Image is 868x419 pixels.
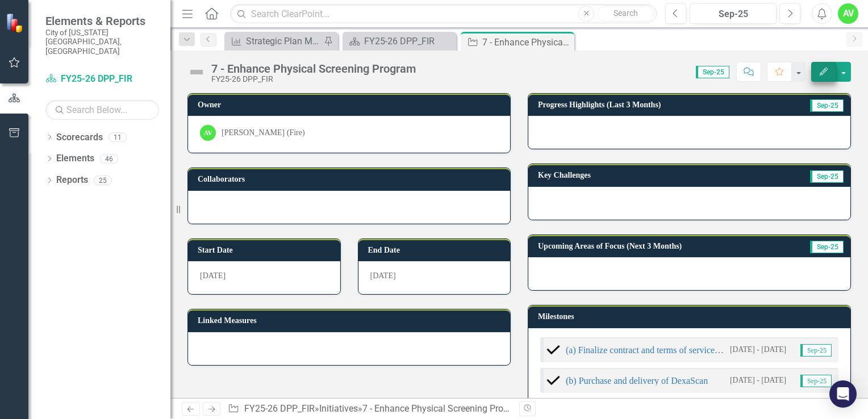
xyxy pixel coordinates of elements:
[730,344,786,355] small: [DATE] - [DATE]
[829,380,857,408] div: Open Intercom Messenger
[45,100,159,120] input: Search Below...
[45,14,159,28] span: Elements & Reports
[614,9,638,18] span: Search
[370,271,396,280] span: [DATE]
[45,73,159,86] a: FY25-26 DPP_FIR
[364,34,453,48] div: FY25-26 DPP_FIR
[538,242,785,250] h3: Upcoming Areas of Focus (Next 3 Months)
[482,35,571,49] div: 7 - Enhance Physical Screening Program
[222,127,305,139] div: [PERSON_NAME] (Fire)
[198,316,504,325] h3: Linked Measures
[690,3,777,24] button: Sep-25
[368,246,505,254] h3: End Date
[56,174,88,187] a: Reports
[546,374,560,387] img: Completed
[198,100,504,109] h3: Owner
[227,34,321,48] a: Strategic Plan Measure Overview
[228,403,511,416] div: » »
[56,152,94,165] a: Elements
[810,99,844,112] span: Sep-25
[56,131,103,144] a: Scorecards
[230,4,657,24] input: Search ClearPoint...
[694,7,773,21] div: Sep-25
[546,343,560,357] img: Completed
[696,66,729,78] span: Sep-25
[538,100,777,109] h3: Progress Highlights (Last 3 Months)
[200,125,216,141] div: AV
[800,375,832,387] span: Sep-25
[45,28,159,56] small: City of [US_STATE][GEOGRAPHIC_DATA], [GEOGRAPHIC_DATA]
[246,34,321,48] div: Strategic Plan Measure Overview
[211,75,416,83] div: FY25-26 DPP_FIR
[244,403,315,414] a: FY25-26 DPP_FIR
[198,175,504,183] h3: Collaborators
[566,376,708,386] a: (b) Purchase and delivery of DexaScan
[319,403,358,414] a: Initiatives
[538,171,723,179] h3: Key Challenges
[345,34,453,48] a: FY25-26 DPP_FIR
[198,246,335,254] h3: Start Date
[810,170,844,183] span: Sep-25
[211,62,416,75] div: 7 - Enhance Physical Screening Program
[94,175,112,185] div: 25
[597,6,654,22] button: Search
[200,271,226,280] span: [DATE]
[838,3,858,24] button: AV
[538,312,845,321] h3: Milestones
[100,154,118,164] div: 46
[566,345,761,355] a: (a) Finalize contract and terms of service with vendor
[730,375,786,386] small: [DATE] - [DATE]
[6,13,26,33] img: ClearPoint Strategy
[362,403,524,414] div: 7 - Enhance Physical Screening Program
[108,132,127,142] div: 11
[810,241,844,253] span: Sep-25
[187,63,206,81] img: Not Defined
[800,344,832,357] span: Sep-25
